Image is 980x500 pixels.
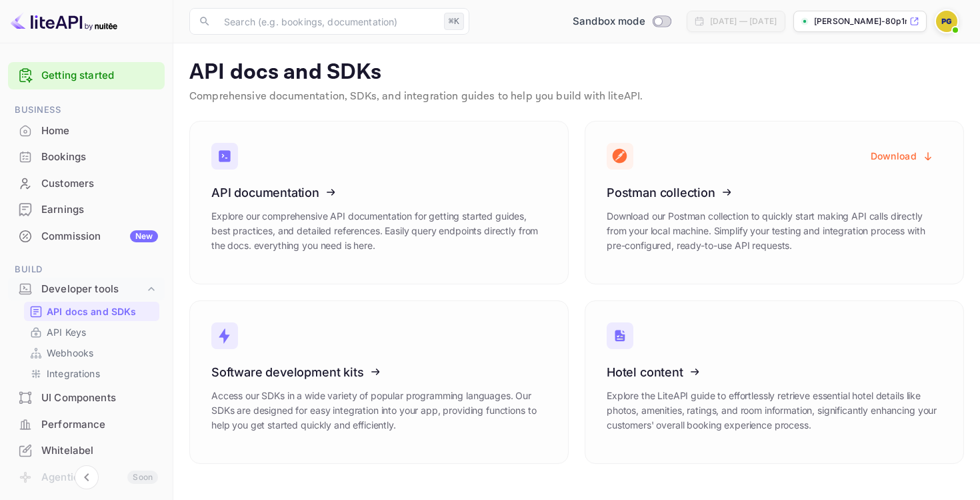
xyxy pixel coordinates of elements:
div: Bookings [41,150,158,165]
a: Getting started [41,68,158,83]
div: Home [41,123,158,139]
img: LiteAPI logo [11,11,117,32]
h3: API documentation [211,186,547,200]
a: Software development kitsAccess our SDKs in a wide variety of popular programming languages. Our ... [189,300,569,464]
div: New [130,230,158,242]
div: Performance [8,412,165,438]
h3: Postman collection [607,186,942,200]
button: Download [863,143,942,169]
p: API docs and SDKs [47,304,137,318]
div: UI Components [41,391,158,406]
div: Earnings [41,202,158,218]
h3: Software development kits [211,365,547,379]
p: API Keys [47,325,86,339]
p: Integrations [47,366,100,381]
div: Webhooks [24,343,159,362]
div: Getting started [8,62,165,89]
a: UI Components [8,385,165,410]
div: Developer tools [8,278,165,301]
span: Build [8,262,165,277]
p: Download our Postman collection to quickly start making API calls directly from your local machin... [607,209,942,253]
p: Webhooks [47,346,93,360]
div: API Keys [24,322,159,342]
div: Customers [41,176,158,192]
p: Access our SDKs in a wide variety of popular programming languages. Our SDKs are designed for eas... [211,389,547,433]
a: CommissionNew [8,224,165,248]
span: Business [8,103,165,117]
p: Explore the LiteAPI guide to effortlessly retrieve essential hotel details like photos, amenities... [607,389,942,433]
div: CommissionNew [8,224,165,250]
div: [DATE] — [DATE] [710,15,777,27]
img: Phani Gorantla [936,11,957,32]
div: Whitelabel [41,443,158,459]
div: Integrations [24,364,159,383]
div: Home [8,118,165,144]
div: ⌘K [444,13,464,30]
a: Earnings [8,197,165,222]
div: Customers [8,171,165,197]
div: API docs and SDKs [24,302,159,321]
a: Customers [8,171,165,196]
div: Earnings [8,197,165,223]
a: API docs and SDKs [29,304,154,318]
a: Whitelabel [8,438,165,463]
input: Search (e.g. bookings, documentation) [216,8,439,35]
h3: Hotel content [607,365,942,379]
div: Developer tools [41,282,145,297]
a: Webhooks [29,346,154,360]
div: UI Components [8,385,165,411]
p: [PERSON_NAME]-80p1n.n... [814,15,907,27]
p: Explore our comprehensive API documentation for getting started guides, best practices, and detai... [211,209,547,253]
div: Bookings [8,144,165,170]
a: Performance [8,412,165,437]
button: Collapse navigation [75,465,99,489]
div: Performance [41,417,158,433]
div: Whitelabel [8,438,165,464]
p: API docs and SDKs [189,59,964,86]
a: Bookings [8,144,165,169]
a: Hotel contentExplore the LiteAPI guide to effortlessly retrieve essential hotel details like phot... [585,300,964,464]
div: Switch to Production mode [567,14,676,29]
a: Home [8,118,165,143]
span: Sandbox mode [573,14,645,29]
a: API Keys [29,325,154,339]
a: Integrations [29,366,154,381]
div: Commission [41,229,158,244]
a: API documentationExplore our comprehensive API documentation for getting started guides, best pra... [189,121,569,284]
p: Comprehensive documentation, SDKs, and integration guides to help you build with liteAPI. [189,89,964,105]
